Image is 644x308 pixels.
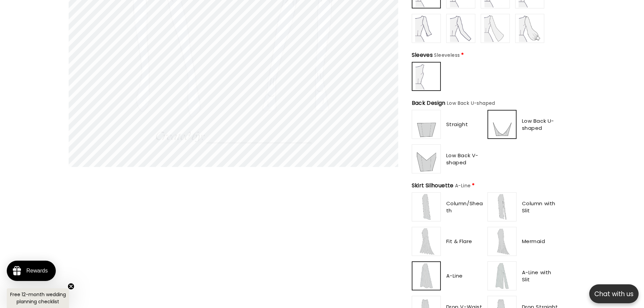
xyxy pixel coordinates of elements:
button: Close teaser [68,283,74,290]
img: https://cdn.shopify.com/s/files/1/0750/3832/7081/files/straight_back_9aeb558a-0c6a-40fc-be05-cf48... [413,111,440,138]
span: A-Line [455,182,471,189]
div: Free 12-month wedding planning checklistClose teaser [7,288,69,308]
button: Write a review [462,10,507,22]
img: https://cdn.shopify.com/s/files/1/0750/3832/7081/files/sleeves-fullbishop.jpg?v=1756369356 [516,15,543,42]
span: Low Back U-shaped [522,117,560,132]
span: Mermaid [522,238,545,245]
span: A-Line with Slit [522,269,560,283]
img: https://cdn.shopify.com/s/files/1/0750/3832/7081/files/low_back_u-shape_4aad6cdb-8b2f-4a58-90d4-2... [489,111,515,138]
span: Fit & Flare [446,238,473,245]
span: Column/Sheath [446,200,485,214]
span: Free 12-month wedding planning checklist [10,291,66,305]
span: Back Design [412,99,495,107]
a: Write a review [45,39,75,44]
img: https://cdn.shopify.com/s/files/1/0750/3832/7081/files/mermaid_dee7e2e6-f0b9-4e85-9a0c-8360725759... [488,228,516,255]
img: https://cdn.shopify.com/s/files/1/0750/3832/7081/files/sleeves-sleeveless.jpg?v=1756369220 [413,63,439,90]
img: https://cdn.shopify.com/s/files/1/0750/3832/7081/files/column_with_slit_95bf325b-2d13-487d-92d3-c... [488,193,516,220]
img: https://cdn.shopify.com/s/files/1/0750/3832/7081/files/a-line_37bf069e-4231-4b1a-bced-7ad1a487183... [413,263,439,289]
span: Low Back V-shaped [446,152,485,166]
span: Skirt Silhouette [412,182,471,190]
img: https://cdn.shopify.com/s/files/1/0750/3832/7081/files/sleeves-34-fitted.jpg?v=1756369303 [413,15,440,42]
span: Sleeveless [434,52,460,58]
img: https://cdn.shopify.com/s/files/1/0750/3832/7081/files/sleeves-fullfitted.jpg?v=1756369325 [447,15,474,42]
div: Rewards [26,268,48,274]
span: Straight [446,121,468,128]
span: Low Back U-shaped [447,100,495,106]
img: https://cdn.shopify.com/s/files/1/0750/3832/7081/files/sleeves-fullbell.jpg?v=1756369344 [482,15,509,42]
button: Open chatbox [589,284,639,303]
img: https://cdn.shopify.com/s/files/1/0750/3832/7081/files/fit_and_flare_4a72e90a-0f71-42d7-a592-d461... [413,228,440,255]
img: https://cdn.shopify.com/s/files/1/0750/3832/7081/files/v_back.png?v=1756806272 [413,145,440,172]
span: A-Line [446,272,463,279]
span: Column with Slit [522,200,560,214]
img: https://cdn.shopify.com/s/files/1/0750/3832/7081/files/column_b63d2362-462d-4147-b160-3913c547a70... [413,193,440,220]
p: Chat with us [589,289,639,299]
span: Sleeves [412,51,460,59]
img: https://cdn.shopify.com/s/files/1/0750/3832/7081/files/a-line_slit_3a481983-194c-46fe-90b3-ce96d0... [488,262,516,289]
